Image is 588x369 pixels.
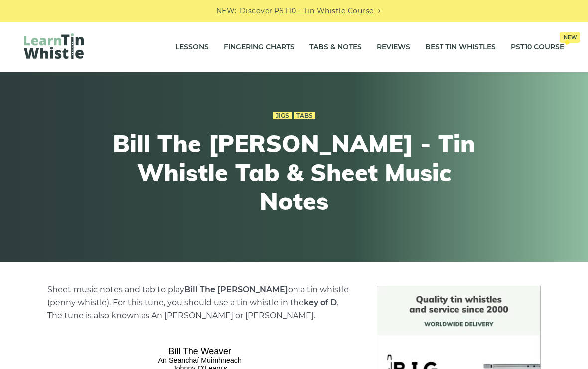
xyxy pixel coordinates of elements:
span: New [560,32,580,43]
a: Best Tin Whistles [425,35,496,60]
p: Sheet music notes and tab to play on a tin whistle (penny whistle). For this tune, you should use... [47,283,352,322]
a: Fingering Charts [224,35,294,60]
a: Reviews [377,35,410,60]
strong: key of D [304,298,337,307]
h1: Bill The [PERSON_NAME] - Tin Whistle Tab & Sheet Music Notes [111,129,477,215]
a: Lessons [175,35,209,60]
a: Jigs [273,112,292,120]
a: Tabs & Notes [309,35,362,60]
a: Tabs [294,112,315,120]
a: PST10 CourseNew [511,35,564,60]
img: LearnTinWhistle.com [24,33,84,59]
strong: Bill The [PERSON_NAME] [184,285,288,294]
